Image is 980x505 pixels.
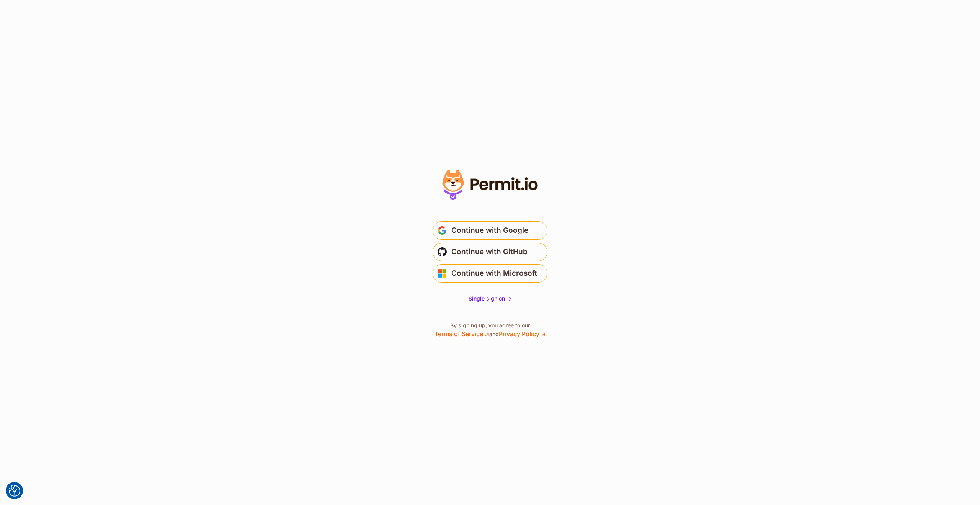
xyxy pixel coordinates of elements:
[451,224,528,237] span: Continue with Google
[9,485,20,497] img: Revisit consent button
[434,330,489,338] a: Terms of Service ↗
[433,264,547,283] button: Continue with Microsoft
[469,295,511,302] a: Single sign on ->
[433,243,547,261] button: Continue with GitHub
[499,330,546,338] a: Privacy Policy ↗
[451,267,537,279] span: Continue with Microsoft
[451,246,528,258] span: Continue with GitHub
[433,221,547,240] button: Continue with Google
[9,485,20,497] button: Consent Preferences
[434,322,546,338] p: By signing up, you agree to our and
